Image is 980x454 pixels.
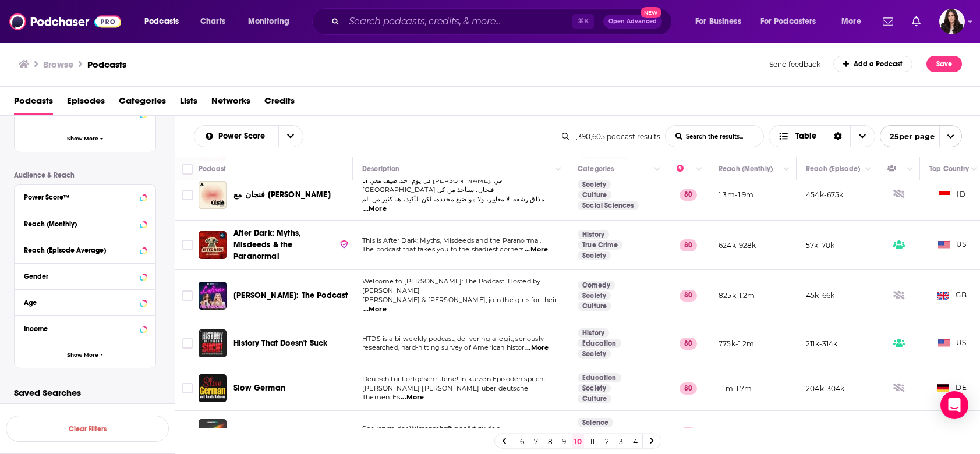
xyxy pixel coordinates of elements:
[628,434,640,448] a: 14
[278,126,303,147] button: open menu
[578,302,611,311] a: Culture
[362,277,540,295] span: Welcome to [PERSON_NAME]: The Podcast. Hosted by [PERSON_NAME]
[578,281,615,290] a: Comedy
[199,162,226,176] div: Podcast
[578,373,621,382] a: Education
[929,162,969,176] div: Top Country
[833,56,913,72] a: Add a Podcast
[211,91,250,115] a: Networks
[937,290,967,302] span: GB
[24,321,146,335] button: Income
[578,180,611,189] a: Society
[572,434,584,448] a: 10
[695,13,741,30] span: For Business
[199,374,227,402] img: Slow German
[680,382,697,394] p: 80
[67,91,105,115] span: Episodes
[24,189,146,204] button: Power Score™
[903,162,917,176] button: Column Actions
[264,91,295,115] span: Credits
[939,9,965,34] img: User Profile
[578,240,622,250] a: True Crime
[119,91,166,115] a: Categories
[516,434,528,448] a: 6
[362,375,546,383] span: Deutsch für Fortgeschrittene! In kurzen Episoden spricht
[769,125,875,147] button: Choose View
[826,126,850,147] div: Sort Direction
[218,132,269,140] span: Power Score
[248,13,289,30] span: Monitoring
[578,230,609,239] a: History
[194,125,303,147] h2: Choose List sort
[641,7,661,18] span: New
[880,127,935,146] span: 25 per page
[233,338,327,349] a: History That Doesn't Suck
[939,9,965,34] span: Logged in as RebeccaShapiro
[806,190,844,200] p: 454k-675k
[401,393,424,402] span: ...More
[199,231,227,259] a: After Dark: Myths, Misdeeds & the Paranormal
[14,387,156,398] p: Saved Searches
[144,13,179,30] span: Podcasts
[24,242,146,257] button: Reach (Episode Average)
[233,383,285,393] span: Slow German
[14,91,53,115] span: Podcasts
[861,162,875,176] button: Column Actions
[344,12,572,31] input: Search podcasts, credits, & more...
[182,190,193,200] span: Toggle select row
[578,339,621,348] a: Education
[878,12,898,31] a: Show notifications dropdown
[887,162,904,176] div: Has Guests
[680,290,697,302] p: 80
[600,434,612,448] a: 12
[806,339,838,349] p: 211k-314k
[199,282,227,310] img: LuAnna: The Podcast
[87,59,126,70] a: Podcasts
[719,384,752,393] p: 1.1m-1.7m
[525,343,549,353] span: ...More
[760,13,816,30] span: For Podcasters
[362,384,528,402] span: [PERSON_NAME] [PERSON_NAME] über deutsche Themen. Es
[180,91,197,115] span: Lists
[43,59,73,70] h3: Browse
[200,13,225,30] span: Charts
[362,245,524,253] span: The podcast that takes you to the shadiest corners
[558,434,570,448] a: 9
[806,240,834,250] p: 57k-70k
[530,434,542,448] a: 7
[677,162,693,176] div: Power Score
[880,125,962,147] button: open menu
[233,290,348,300] span: [PERSON_NAME]: The Podcast
[806,290,834,300] p: 45k-66k
[233,290,348,302] a: [PERSON_NAME]: The Podcast
[233,382,285,394] a: Slow German
[578,251,611,260] a: Society
[67,352,98,359] span: Show More
[578,394,611,403] a: Culture
[362,195,544,203] span: مذاق رشفة. لا معايير، ولا مواضيع محددة، لكن الأكيد، هنا كثير من الم
[586,434,598,448] a: 11
[578,384,611,393] a: Society
[362,335,544,343] span: HTDS is a bi-weekly podcast, delivering a legit, seriously
[9,10,121,33] img: Podchaser - Follow, Share and Rate Podcasts
[199,419,227,447] a: Spektrum-Podcast
[578,162,614,176] div: Categories
[233,228,349,263] a: After Dark: Myths, Misdeeds & the Paranormal
[233,189,331,201] a: فنجان مع [PERSON_NAME]
[608,19,657,24] span: Open Advanced
[833,12,876,31] button: open menu
[719,190,754,200] p: 1.3m-1.9m
[24,295,146,309] button: Age
[938,338,967,349] span: US
[24,246,136,254] div: Reach (Episode Average)
[614,434,626,448] a: 13
[24,220,136,228] div: Reach (Monthly)
[766,59,824,69] button: Send feedback
[578,328,609,338] a: History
